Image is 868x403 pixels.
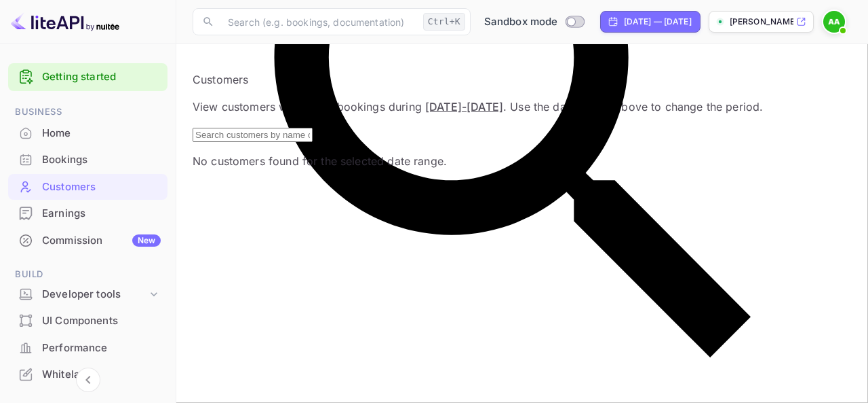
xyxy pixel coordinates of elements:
p: [PERSON_NAME]-ad3o6.nuitee... [730,16,793,28]
div: UI Components [8,308,167,334]
div: Commission [42,233,161,249]
div: Earnings [42,206,161,222]
button: Collapse navigation [76,368,100,392]
a: Whitelabel [8,362,167,387]
div: UI Components [42,313,161,329]
div: Earnings [8,200,167,227]
div: Developer tools [8,283,167,306]
span: Build [8,267,167,282]
img: Ali Affan [823,11,845,33]
div: Performance [42,340,161,356]
div: Whitelabel [8,362,167,388]
input: Search (e.g. bookings, documentation) [220,8,418,35]
div: Switch to Production mode [479,14,589,30]
a: Performance [8,335,167,360]
div: Home [8,120,167,147]
div: Ctrl+K [423,13,465,31]
input: Search customers by name or email... [193,128,313,142]
a: CommissionNew [8,228,167,253]
div: Customers [42,179,161,195]
div: Home [42,126,161,141]
div: Developer tools [42,287,147,302]
div: CommissionNew [8,228,167,254]
div: Performance [8,335,167,362]
span: Sandbox mode [484,14,558,30]
div: Bookings [8,147,167,173]
div: Customers [8,174,167,200]
a: UI Components [8,308,167,333]
div: Bookings [42,152,161,168]
span: Business [8,105,167,120]
div: [DATE] — [DATE] [624,16,692,28]
p: No customers found for the selected date range. [193,153,852,169]
a: Customers [8,174,167,199]
div: Whitelabel [42,367,161,383]
img: LiteAPI logo [11,11,119,33]
a: Getting started [42,69,161,85]
a: Bookings [8,147,167,172]
div: Getting started [8,63,167,91]
a: Home [8,120,167,145]
div: New [132,234,161,247]
a: Earnings [8,200,167,226]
